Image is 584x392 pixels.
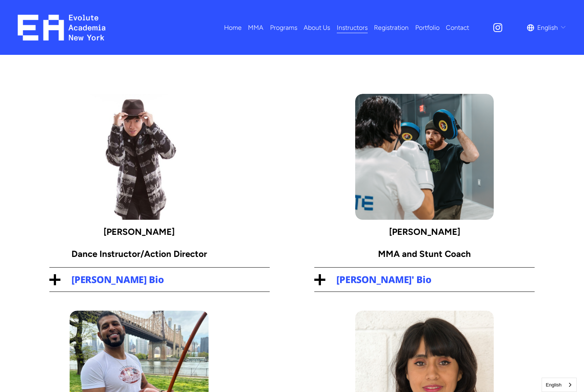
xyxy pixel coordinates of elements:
button: [PERSON_NAME] Bio [49,268,270,292]
div: language picker [527,21,567,34]
strong: Dance Instructor/Action Director [71,248,207,259]
strong: [PERSON_NAME] [104,226,175,237]
aside: Language selected: English [542,378,577,392]
a: folder dropdown [248,21,263,34]
strong: [PERSON_NAME] [389,226,460,237]
a: English [542,378,576,392]
a: folder dropdown [270,21,297,34]
a: Home [224,21,242,34]
a: Portfolio [415,21,440,34]
a: About Us [304,21,330,34]
a: Instructors [337,21,368,34]
span: [PERSON_NAME]' Bio [325,273,535,286]
strong: MMA and Stunt Coach [378,248,471,259]
a: Contact [446,21,469,34]
a: Registration [374,21,409,34]
span: MMA [248,22,263,33]
img: EA [18,15,106,40]
span: English [537,22,558,33]
a: Instagram [492,22,503,33]
span: [PERSON_NAME] Bio [60,273,270,286]
button: [PERSON_NAME]' Bio [314,268,535,292]
span: Programs [270,22,297,33]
